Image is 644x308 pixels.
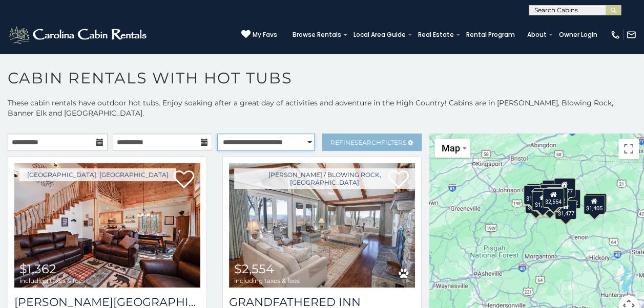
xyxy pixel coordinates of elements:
a: [PERSON_NAME] / Blowing Rock, [GEOGRAPHIC_DATA] [234,168,415,189]
a: Browse Rentals [287,28,346,42]
div: $1,432 [546,187,567,207]
span: Refine Filters [330,139,406,146]
div: $1,545 [532,191,553,211]
div: $1,214 [539,184,561,204]
a: Grandfathered Inn $2,554 including taxes & fees [229,163,415,288]
div: $3,304 [585,193,606,213]
div: $1,651 [524,185,545,205]
a: [GEOGRAPHIC_DATA], [GEOGRAPHIC_DATA] [19,168,176,181]
span: $2,554 [234,261,274,276]
a: Add to favorites [174,169,194,191]
span: including taxes & fees [19,277,85,284]
a: Owner Login [554,28,603,42]
button: Change map style [434,139,470,158]
span: Map [442,143,460,153]
img: mail-regular-white.png [626,30,636,40]
a: Real Estate [413,28,459,42]
a: RefineSearchFilters [322,134,422,151]
div: $1,469 [542,180,563,200]
img: Grandfathered Inn [229,163,415,288]
div: $1,022 [558,189,580,209]
span: including taxes & fees [234,277,300,284]
div: $1,477 [555,200,576,219]
a: My Favs [241,30,277,40]
img: Rudolph Resort [14,163,200,288]
a: About [522,28,552,42]
div: $1,177 [553,178,575,197]
button: Toggle fullscreen view [618,139,639,159]
img: White-1-2.png [8,25,150,45]
a: Rental Program [461,28,520,42]
div: $2,554 [543,188,564,208]
div: $1,405 [583,195,605,214]
a: Rudolph Resort $1,362 including taxes & fees [14,163,200,288]
span: $1,362 [19,261,56,276]
span: My Favs [253,30,277,39]
a: Local Area Guide [348,28,411,42]
img: phone-regular-white.png [610,30,620,40]
span: Search [355,139,381,146]
div: $1,441 [526,184,547,203]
